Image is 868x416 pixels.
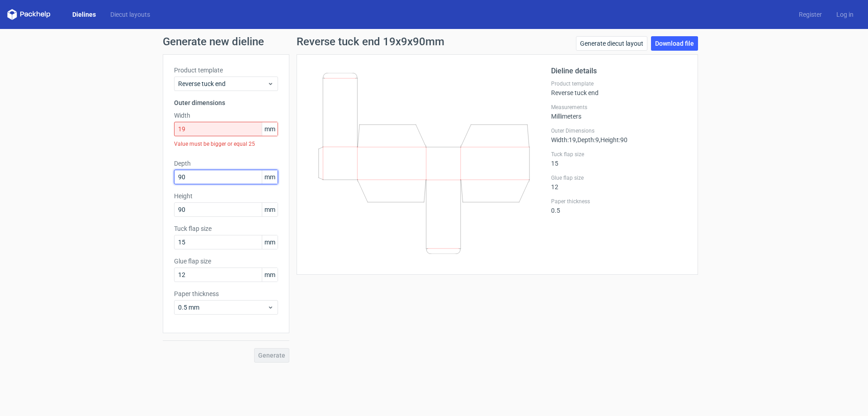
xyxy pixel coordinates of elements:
[651,36,698,51] a: Download file
[103,10,157,19] a: Diecut layouts
[262,170,278,184] span: mm
[551,80,687,96] div: Reverse tuck end
[174,257,278,266] label: Glue flap size
[174,66,278,75] label: Product template
[163,36,705,47] h1: Generate new dieline
[178,79,267,88] span: Reverse tuck end
[576,136,599,143] span: , Depth : 9
[65,10,103,19] a: Dielines
[262,268,278,282] span: mm
[551,104,687,120] div: Millimeters
[551,127,687,134] label: Outer Dimensions
[551,80,687,87] label: Product template
[297,36,444,47] h1: Reverse tuck end 19x9x90mm
[551,136,576,143] span: Width : 19
[792,10,829,19] a: Register
[174,111,278,120] label: Width
[174,224,278,233] label: Tuck flap size
[174,159,278,168] label: Depth
[262,203,278,216] span: mm
[262,122,278,136] span: mm
[551,104,687,111] label: Measurements
[551,151,687,158] label: Tuck flap size
[178,303,267,312] span: 0.5 mm
[551,66,687,77] h2: Dieline details
[551,174,687,191] div: 12
[174,191,278,201] label: Height
[174,289,278,298] label: Paper thickness
[829,10,861,19] a: Log in
[551,151,687,167] div: 15
[174,98,278,107] h3: Outer dimensions
[576,36,647,51] a: Generate diecut layout
[551,198,687,214] div: 0.5
[551,174,687,182] label: Glue flap size
[174,136,278,152] div: Value must be bigger or equal 25
[262,235,278,249] span: mm
[599,136,627,143] span: , Height : 90
[551,198,687,205] label: Paper thickness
